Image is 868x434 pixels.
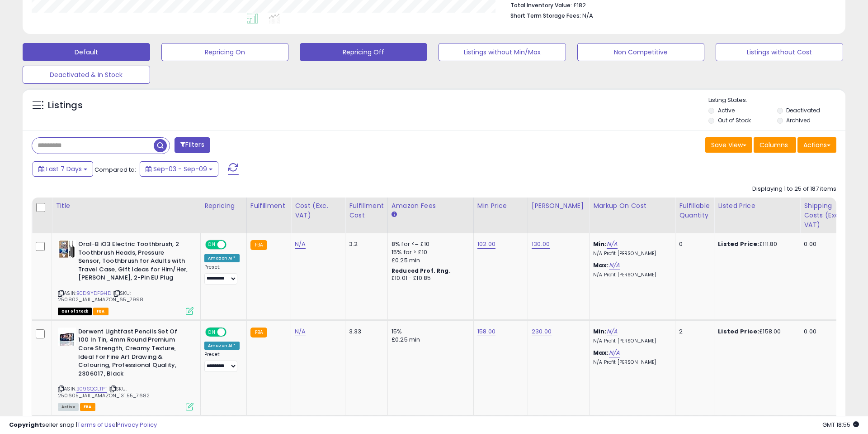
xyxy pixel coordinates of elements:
[718,106,735,114] label: Active
[532,327,552,336] a: 230.00
[295,327,306,336] a: N/A
[349,240,381,248] div: 3.2
[94,165,136,174] span: Compared to:
[593,261,609,270] b: Max:
[204,201,243,211] div: Repricing
[718,116,751,124] label: Out of Stock
[23,66,150,84] button: Deactivated & In Stock
[140,161,218,177] button: Sep-03 - Sep-09
[477,327,495,336] a: 158.00
[716,43,843,61] button: Listings without Cost
[23,43,150,61] button: Default
[477,240,495,249] a: 102.00
[80,403,95,411] span: FBA
[392,328,467,336] div: 15%
[786,116,811,124] label: Archived
[58,308,92,315] span: All listings that are currently out of stock and unavailable for purchase on Amazon
[392,256,467,265] div: £0.25 min
[300,43,427,61] button: Repricing Off
[76,289,111,297] a: B0D9YDFGHD
[392,267,451,275] b: Reduced Prof. Rng.
[9,420,42,429] strong: Copyright
[250,201,287,211] div: Fulfillment
[582,11,593,20] span: N/A
[718,328,793,336] div: £158.00
[58,403,79,411] span: All listings currently available for purchase on Amazon
[593,327,607,336] b: Min:
[48,99,83,112] h5: Listings
[477,201,524,211] div: Min Price
[718,240,793,248] div: £111.80
[593,272,668,278] p: N/A Profit [PERSON_NAME]
[593,359,668,366] p: N/A Profit [PERSON_NAME]
[609,261,620,270] a: N/A
[718,201,796,211] div: Listed Price
[204,254,240,262] div: Amazon AI *
[593,348,609,357] b: Max:
[206,328,217,336] span: ON
[78,240,188,285] b: Oral-B iO3 Electric Toothbrush, 2 Toothbrush Heads, Pressure Sensor, Toothbrush for Adults with T...
[593,251,668,257] p: N/A Profit [PERSON_NAME]
[439,43,566,61] button: Listings without Min/Max
[786,106,820,114] label: Deactivated
[804,240,847,248] div: 0.00
[708,96,845,105] p: Listing States:
[679,201,710,220] div: Fulfillable Quantity
[718,327,759,336] b: Listed Price:
[392,248,467,256] div: 15% for > £10
[295,201,341,220] div: Cost (Exc. VAT)
[593,240,607,248] b: Min:
[392,211,397,219] small: Amazon Fees.
[204,352,240,372] div: Preset:
[58,289,143,303] span: | SKU: 250802_JAIL_AMAZON_65_7998
[46,164,82,174] span: Last 7 Days
[349,201,384,220] div: Fulfillment Cost
[392,275,467,282] div: £10.01 - £10.85
[9,421,157,429] div: seller snap | |
[752,185,836,193] div: Displaying 1 to 25 of 187 items
[822,420,859,429] span: 2025-09-17 18:55 GMT
[33,161,93,177] button: Last 7 Days
[532,201,585,211] div: [PERSON_NAME]
[58,240,76,258] img: 41gxkgfwK-L._SL40_.jpg
[204,342,240,350] div: Amazon AI *
[593,201,671,211] div: Markup on Cost
[58,240,193,314] div: ASIN:
[225,241,240,249] span: OFF
[77,420,116,429] a: Terms of Use
[804,328,847,336] div: 0.00
[93,308,108,315] span: FBA
[175,137,210,153] button: Filters
[510,12,581,19] b: Short Term Storage Fees:
[593,338,668,344] p: N/A Profit [PERSON_NAME]
[250,240,267,250] small: FBA
[590,198,675,233] th: The percentage added to the cost of goods (COGS) that forms the calculator for Min & Max prices.
[161,43,289,61] button: Repricing On
[392,201,470,211] div: Amazon Fees
[510,1,572,9] b: Total Inventory Value:
[204,264,240,285] div: Preset:
[78,328,188,380] b: Derwent Lightfast Pencils Set Of 100 In Tin, 4mm Round Premium Core Strength, Creamy Texture, Ide...
[225,328,240,336] span: OFF
[392,336,467,344] div: £0.25 min
[804,201,850,230] div: Shipping Costs (Exc. VAT)
[250,328,267,338] small: FBA
[754,137,796,153] button: Columns
[679,328,707,336] div: 2
[153,164,207,174] span: Sep-03 - Sep-09
[392,240,467,248] div: 8% for <= £10
[607,327,618,336] a: N/A
[679,240,707,248] div: 0
[58,328,76,346] img: 41F0xOlHs5L._SL40_.jpg
[76,385,107,393] a: B09SQCLTPT
[295,240,306,249] a: N/A
[349,328,381,336] div: 3.33
[609,348,620,357] a: N/A
[117,420,157,429] a: Privacy Policy
[759,140,788,149] span: Columns
[718,240,759,248] b: Listed Price:
[532,240,550,249] a: 130.00
[607,240,618,249] a: N/A
[58,385,150,399] span: | SKU: 250605_JAIL_AMAZON_131.55_7682
[577,43,705,61] button: Non Competitive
